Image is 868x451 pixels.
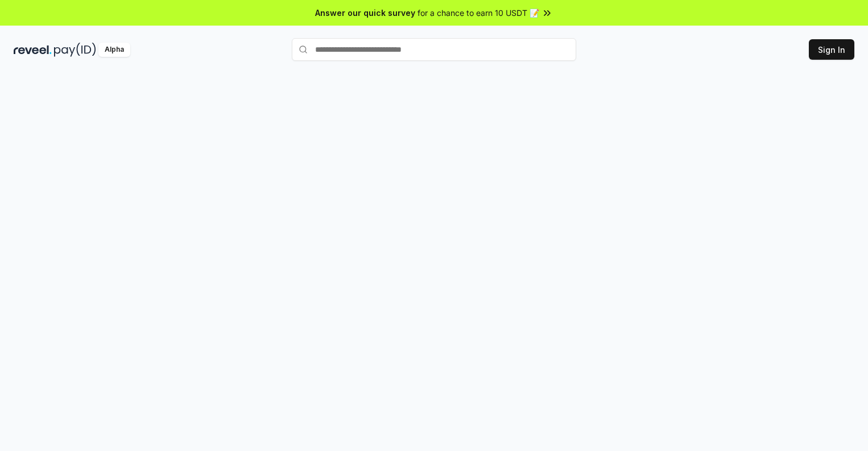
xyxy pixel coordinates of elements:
[98,43,130,57] div: Alpha
[809,39,854,60] button: Sign In
[14,43,52,57] img: reveel_dark
[54,43,96,57] img: pay_id
[315,7,415,19] span: Answer our quick survey
[418,7,539,19] span: for a chance to earn 10 USDT 📝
